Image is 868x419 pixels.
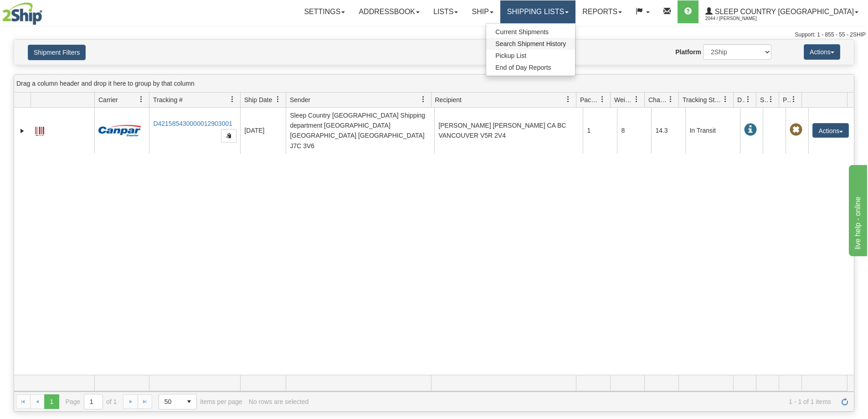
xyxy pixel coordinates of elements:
[744,124,757,136] span: In Transit
[153,95,183,104] span: Tracking #
[159,394,197,409] span: Page sizes drop down
[66,394,117,409] span: Page of 1
[560,92,576,107] a: Recipient filter column settings
[352,0,426,23] a: Addressbook
[583,108,617,154] td: 1
[7,5,84,16] div: live help - online
[648,95,668,104] span: Charge
[495,64,551,71] span: End of Day Reports
[2,2,42,25] img: logo2044.jpg
[134,92,149,107] a: Carrier filter column settings
[435,95,462,104] span: Recipient
[315,398,831,405] span: 1 - 1 of 1 items
[495,40,566,47] span: Search Shipment History
[98,95,118,104] span: Carrier
[575,0,629,23] a: Reports
[182,394,196,409] span: select
[486,50,575,62] a: Pickup List
[2,31,866,39] div: Support: 1 - 855 - 55 - 2SHIP
[760,95,768,104] span: Shipment Issues
[14,75,854,93] div: grid grouping header
[221,129,236,143] button: Copy to clipboard
[286,108,434,154] td: Sleep Country [GEOGRAPHIC_DATA] Shipping department [GEOGRAPHIC_DATA] [GEOGRAPHIC_DATA] [GEOGRAPH...
[705,14,774,23] span: 2044 / [PERSON_NAME]
[416,92,431,107] a: Sender filter column settings
[35,123,44,137] a: Label
[837,394,852,409] a: Refresh
[783,95,791,104] span: Pickup Status
[18,126,27,135] a: Expand
[159,394,242,409] span: items per page
[290,95,310,104] span: Sender
[297,0,352,23] a: Settings
[790,124,802,136] span: Pickup Not Assigned
[486,26,575,38] a: Current Shipments
[84,394,103,409] input: Page 1
[699,0,865,23] a: Sleep Country [GEOGRAPHIC_DATA] 2044 / [PERSON_NAME]
[786,92,801,107] a: Pickup Status filter column settings
[44,394,59,409] span: Page 1
[718,92,733,107] a: Tracking Status filter column settings
[580,95,599,104] span: Packages
[651,108,685,154] td: 14.3
[847,163,867,256] iframe: chat widget
[465,0,500,23] a: Ship
[804,44,840,60] button: Actions
[713,8,854,16] span: Sleep Country [GEOGRAPHIC_DATA]
[486,38,575,50] a: Search Shipment History
[683,95,722,104] span: Tracking Status
[614,95,633,104] span: Weight
[240,108,286,154] td: [DATE]
[595,92,610,107] a: Packages filter column settings
[426,0,465,23] a: Lists
[495,52,526,59] span: Pickup List
[675,47,701,57] label: Platform
[740,92,756,107] a: Delivery Status filter column settings
[617,108,651,154] td: 8
[763,92,779,107] a: Shipment Issues filter column settings
[685,108,740,154] td: In Transit
[500,0,575,23] a: Shipping lists
[249,398,309,405] div: No rows are selected
[663,92,678,107] a: Charge filter column settings
[812,123,849,138] button: Actions
[153,120,232,127] a: D421585430000012903001
[225,92,240,107] a: Tracking # filter column settings
[434,108,583,154] td: [PERSON_NAME] [PERSON_NAME] CA BC VANCOUVER V5R 2V4
[244,95,272,104] span: Ship Date
[737,95,745,104] span: Delivery Status
[164,397,176,406] span: 50
[28,45,86,60] button: Shipment Filters
[495,28,549,36] span: Current Shipments
[270,92,286,107] a: Ship Date filter column settings
[486,62,575,73] a: End of Day Reports
[98,125,141,136] img: 14 - Canpar
[629,92,644,107] a: Weight filter column settings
